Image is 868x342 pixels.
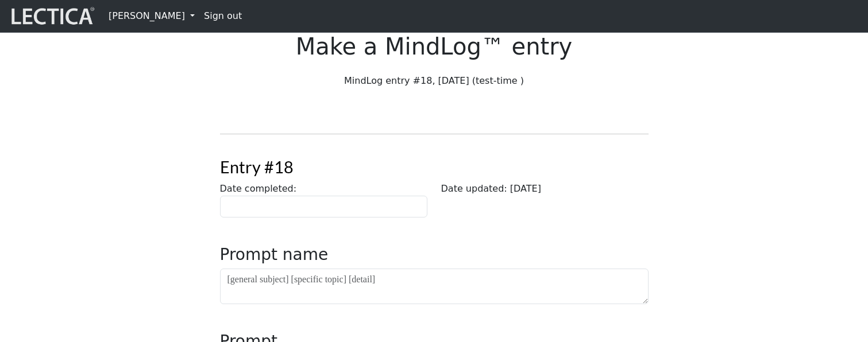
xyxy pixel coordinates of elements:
[104,5,199,28] a: [PERSON_NAME]
[213,157,655,177] h2: Entry #18
[434,182,655,217] div: Date updated: [DATE]
[199,5,246,28] a: Sign out
[220,74,649,88] p: MindLog entry #18, [DATE] (test-time )
[220,182,297,196] label: Date completed:
[9,5,95,27] img: lecticalive
[220,245,649,265] h3: Prompt name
